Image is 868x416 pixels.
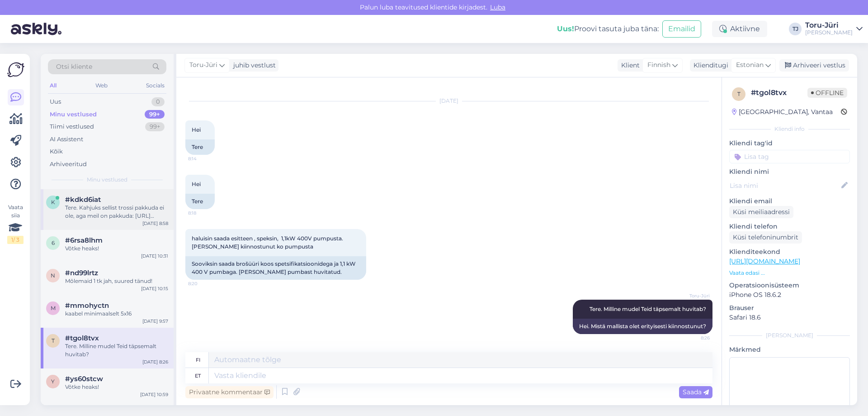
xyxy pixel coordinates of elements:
span: Toru-Jüri [189,60,217,70]
span: 8:26 [676,335,710,341]
p: Safari 18.6 [729,313,850,322]
span: Hei [192,181,201,187]
div: Tiimi vestlused [50,122,94,131]
div: Aktiivne [712,21,767,37]
span: n [51,272,55,279]
span: 8:14 [188,155,222,162]
div: Kliendi info [729,125,850,133]
input: Lisa nimi [730,181,840,191]
div: [DATE] 10:59 [140,391,168,398]
div: Minu vestlused [50,110,97,119]
input: Lisa tag [729,150,850,163]
div: Võtke heaks! [65,244,168,253]
div: juhib vestlust [230,61,276,70]
div: Arhiveeritud [50,160,87,169]
span: 8:20 [188,280,222,287]
span: Hei [192,126,201,133]
div: [DATE] 9:57 [142,318,168,325]
span: k [51,199,55,206]
div: [DATE] 8:58 [142,220,168,227]
p: Brauser [729,303,850,313]
div: [DATE] 8:26 [142,359,168,365]
span: Finnish [647,60,670,70]
a: [URL][DOMAIN_NAME] [729,257,800,265]
div: 99+ [145,110,165,119]
a: Toru-Jüri[PERSON_NAME] [805,22,863,36]
span: Estonian [736,60,764,70]
div: Küsi telefoninumbrit [729,231,802,244]
span: #mmohyctn [65,301,109,310]
div: [PERSON_NAME] [729,331,850,339]
span: Otsi kliente [56,62,92,72]
div: Küsi meiliaadressi [729,206,793,218]
div: Privaatne kommentaar [185,386,274,398]
div: Uus [50,97,61,106]
p: Kliendi tag'id [729,139,850,148]
b: Uus! [557,24,574,33]
div: 0 [151,97,165,106]
div: Klienditugi [690,61,728,70]
div: AI Assistent [50,135,83,144]
div: Tere. Milline mudel Teid täpsemalt huvitab? [65,342,168,359]
div: [GEOGRAPHIC_DATA], Vantaa [732,107,833,117]
div: Toru-Jüri [805,22,853,29]
span: #ys60stcw [65,375,103,383]
div: 1 / 3 [7,236,24,244]
div: Tere. Kahjuks sellist trossi pakkuda ei ole, aga meil on pakkuda: [URL][DOMAIN_NAME] [65,204,168,220]
div: et [195,368,201,383]
div: Tere [185,139,215,155]
div: [DATE] 10:15 [141,285,168,292]
div: Arhiveeri vestlus [779,59,849,72]
span: #nd99lrtz [65,269,98,277]
p: Vaata edasi ... [729,269,850,277]
span: #6rsa8lhm [65,236,103,244]
span: t [737,91,741,97]
span: Saada [683,388,709,396]
div: Sooviksin saada brošüüri koos spetsifikatsioonidega ja 1,1 kW 400 V pumbaga. [PERSON_NAME] pumbas... [185,256,366,280]
span: 6 [52,239,55,246]
p: Kliendi nimi [729,167,850,177]
span: Toru-Jüri [676,292,710,299]
div: TJ [789,23,802,35]
div: Kõik [50,147,63,156]
div: Hei. Mistä mallista olet erityisesti kiinnostunut? [573,319,712,334]
button: Emailid [662,20,701,38]
div: fi [196,352,200,368]
p: Operatsioonisüsteem [729,281,850,290]
div: Klient [618,61,640,70]
div: [DATE] [185,97,712,105]
span: #tgol8tvx [65,334,99,342]
div: [DATE] 10:31 [141,253,168,259]
div: All [48,80,58,91]
div: Web [94,80,109,91]
img: Askly Logo [7,61,24,78]
div: # tgol8tvx [751,87,807,98]
span: Minu vestlused [87,176,127,184]
p: Kliendi email [729,196,850,206]
p: Klienditeekond [729,247,850,257]
span: y [51,378,55,385]
span: 8:18 [188,210,222,216]
span: haluisin saada esitteen , speksin, 1,1kW 400V pumpusta. [PERSON_NAME] kiinnostunut ko pumpusta [192,235,344,250]
div: Mõlemaid 1 tk jah, suured tänud! [65,277,168,285]
div: 99+ [145,122,165,131]
div: kaabel minimaalselt 5x16 [65,310,168,318]
div: Socials [144,80,166,91]
span: Offline [807,88,847,98]
span: Tere. Milline mudel Teid täpsemalt huvitab? [590,306,706,312]
span: #kdkd6iat [65,196,101,204]
div: Tere [185,194,215,209]
p: Kliendi telefon [729,222,850,231]
div: Proovi tasuta juba täna: [557,24,659,34]
p: iPhone OS 18.6.2 [729,290,850,300]
p: Märkmed [729,345,850,354]
span: Luba [487,3,508,11]
span: m [51,305,56,311]
div: Vaata siia [7,203,24,244]
div: Võtke heaks! [65,383,168,391]
div: [PERSON_NAME] [805,29,853,36]
span: t [52,337,55,344]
